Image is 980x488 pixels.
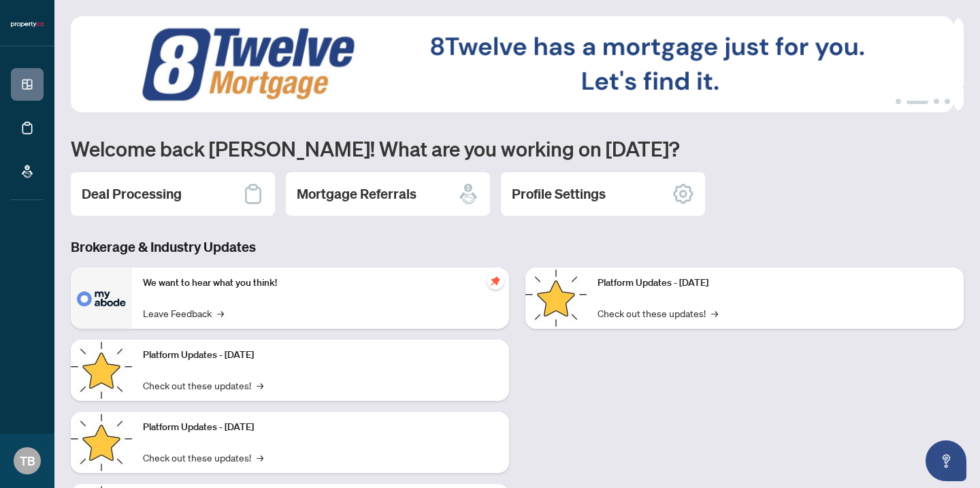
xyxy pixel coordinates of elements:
[20,451,35,470] span: TB
[71,238,964,257] h3: Brokerage & Industry Updates
[945,99,950,104] button: 4
[926,440,966,481] button: Open asap
[257,450,263,465] span: →
[934,99,939,104] button: 3
[896,99,901,104] button: 1
[906,99,928,104] button: 2
[71,16,953,112] img: Slide 1
[143,378,263,393] a: Check out these updates!→
[71,412,132,473] img: Platform Updates - July 21, 2025
[11,20,44,29] img: logo
[143,306,224,321] a: Leave Feedback→
[598,276,953,291] p: Platform Updates - [DATE]
[71,340,132,401] img: Platform Updates - September 16, 2025
[487,273,504,289] span: pushpin
[71,135,964,161] h1: Welcome back [PERSON_NAME]! What are you working on [DATE]?
[598,306,718,321] a: Check out these updates!→
[143,420,498,435] p: Platform Updates - [DATE]
[257,378,263,393] span: →
[297,184,416,204] h2: Mortgage Referrals
[143,450,263,465] a: Check out these updates!→
[217,306,224,321] span: →
[711,306,718,321] span: →
[143,348,498,363] p: Platform Updates - [DATE]
[71,267,132,329] img: We want to hear what you think!
[525,267,587,329] img: Platform Updates - June 23, 2025
[512,184,606,204] h2: Profile Settings
[82,184,182,204] h2: Deal Processing
[143,276,498,291] p: We want to hear what you think!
